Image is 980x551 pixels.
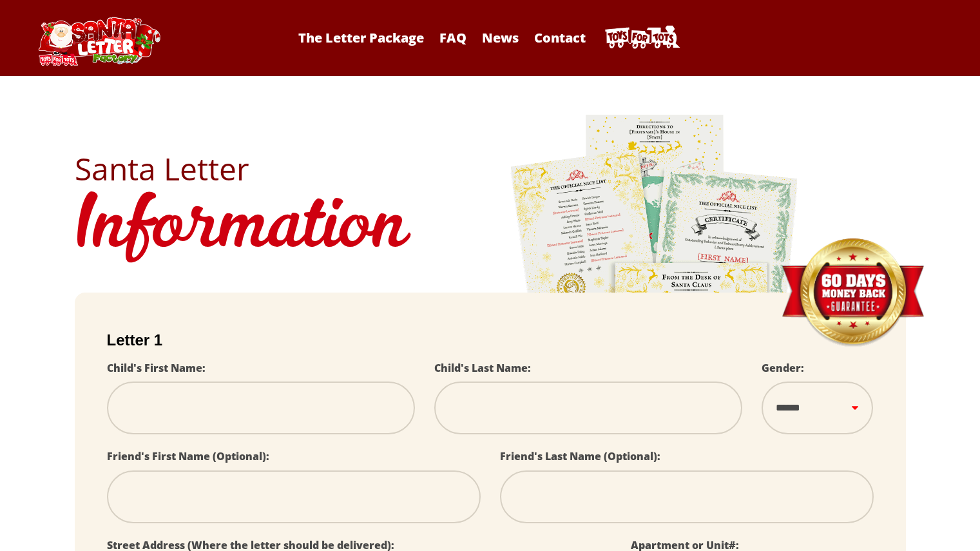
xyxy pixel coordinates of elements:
h2: Letter 1 [107,331,874,349]
img: letters.png [510,113,800,473]
h2: Santa Letter [75,153,906,184]
label: Child's First Name: [107,361,206,375]
label: Friend's Last Name (Optional): [500,449,660,463]
a: News [476,29,525,46]
h1: Information [75,184,906,273]
a: The Letter Package [292,29,430,46]
a: Contact [528,29,592,46]
img: Money Back Guarantee [780,238,925,348]
img: Santa Letter Logo [34,17,163,66]
a: FAQ [433,29,473,46]
label: Gender: [762,361,804,375]
label: Friend's First Name (Optional): [107,449,269,463]
label: Child's Last Name: [434,361,531,375]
